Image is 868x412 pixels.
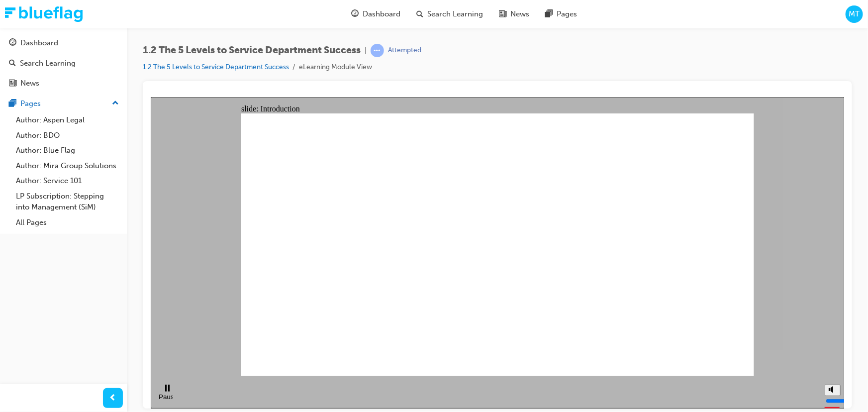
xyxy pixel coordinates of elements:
span: search-icon [9,59,16,68]
button: Mute (Ctrl+Alt+M) [674,288,690,299]
span: Pages [557,8,577,20]
div: Search Learning [20,58,76,69]
div: Pause (Ctrl+Alt+P) [8,296,25,311]
a: Search Learning [4,54,123,73]
button: DashboardSearch LearningNews [4,32,123,95]
a: All Pages [12,215,123,230]
div: News [20,78,39,89]
button: MT [846,5,863,23]
a: pages-iconPages [537,4,585,24]
li: eLearning Module View [299,62,372,73]
a: Author: Service 101 [12,173,123,189]
img: Trak [5,6,83,22]
span: learningRecordVerb_ATTEMPT-icon [371,44,384,57]
span: pages-icon [9,100,16,108]
span: news-icon [9,79,16,88]
span: Search Learning [427,8,483,20]
a: 1.2 The 5 Levels to Service Department Success [143,63,289,71]
a: news-iconNews [491,4,537,24]
span: pages-icon [545,8,553,20]
span: News [510,8,529,20]
div: misc controls [669,279,689,311]
span: 1.2 The 5 Levels to Service Department Success [143,45,361,56]
span: | [365,45,367,56]
a: Author: BDO [12,128,123,143]
span: guage-icon [9,39,16,48]
a: guage-iconDashboard [343,4,408,24]
span: search-icon [416,8,423,20]
span: news-icon [499,8,506,20]
a: Author: Blue Flag [12,143,123,158]
a: Author: Aspen Legal [12,112,123,128]
div: Dashboard [20,37,58,49]
span: guage-icon [351,8,359,20]
a: Author: Mira Group Solutions [12,158,123,174]
a: LP Subscription: Stepping into Management (SiM) [12,189,123,215]
input: volume [675,300,739,308]
span: prev-icon [109,392,117,405]
button: Pages [4,95,123,113]
div: Attempted [388,46,421,55]
a: search-iconSearch Learning [408,4,491,24]
span: up-icon [112,97,119,110]
a: News [4,74,123,93]
div: Pages [20,98,41,109]
div: playback controls [5,279,22,311]
span: MT [849,8,860,20]
a: Dashboard [4,34,123,52]
button: Pause (Ctrl+Alt+P) [5,287,22,304]
span: Dashboard [363,8,400,20]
